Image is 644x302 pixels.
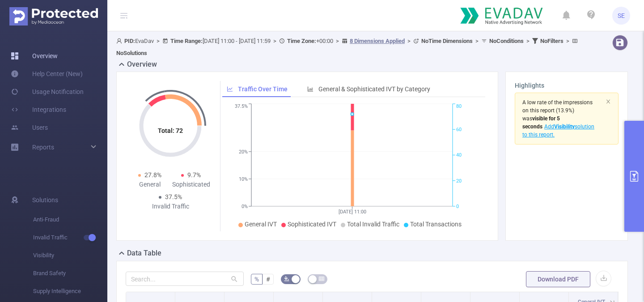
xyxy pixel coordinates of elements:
a: Usage Notification [11,83,84,101]
span: > [333,38,342,44]
a: Help Center (New) [11,65,83,83]
span: General & Sophisticated IVT by Category [318,85,430,93]
tspan: 10% [239,176,248,182]
button: icon: close [606,97,611,106]
i: icon: table [319,276,324,281]
span: Brand Safety [33,264,107,282]
span: > [563,38,572,44]
span: Solutions [32,191,58,209]
button: Download PDF [526,271,590,287]
span: > [154,38,162,44]
i: icon: bar-chart [307,86,314,92]
i: icon: bg-colors [284,276,289,281]
div: Invalid Traffic [150,202,191,211]
span: Supply Intelligence [33,282,107,300]
img: Protected Media [9,7,98,26]
b: PID: [124,38,135,44]
div: Sophisticated [170,180,212,189]
span: # [266,276,270,283]
span: Total Transactions [410,221,462,228]
b: No Time Dimensions [421,38,473,44]
span: 37.5% [165,193,182,200]
span: General IVT [245,221,277,228]
span: Reports [32,144,54,151]
tspan: 20 [456,178,462,184]
span: > [271,38,279,44]
span: Anti-Fraud [33,211,107,229]
span: Traffic Over Time [238,85,288,93]
a: Integrations [11,101,66,119]
b: No Solutions [116,50,147,56]
tspan: Total: 72 [158,127,183,134]
span: A low rate of the impressions on this report [522,99,593,114]
span: was [522,115,560,130]
span: EvaDav [DATE] 11:00 - [DATE] 11:59 +00:00 [116,38,580,56]
i: icon: close [606,99,611,104]
a: Users [11,119,48,136]
span: Sophisticated IVT [288,221,336,228]
tspan: 60 [456,127,462,132]
tspan: 0% [241,204,248,209]
h2: Data Table [127,248,161,259]
tspan: 37.5% [235,104,248,110]
tspan: 40 [456,153,462,158]
a: Overview [11,47,58,65]
i: icon: line-chart [227,86,233,92]
i: icon: user [116,38,124,44]
span: 9.7% [187,171,201,179]
input: Search... [126,272,244,286]
h3: Highlights [515,81,619,90]
u: 8 Dimensions Applied [350,38,405,44]
b: Time Zone: [287,38,316,44]
span: > [524,38,532,44]
a: Reports [32,138,54,156]
tspan: 20% [239,149,248,155]
b: visible for 5 seconds [522,115,560,130]
b: Time Range: [170,38,203,44]
span: Add solution to this report. [522,123,594,138]
span: 27.8% [144,171,161,179]
b: No Filters [540,38,563,44]
h2: Overview [127,59,157,70]
span: Total Invalid Traffic [347,221,399,228]
span: Invalid Traffic [33,229,107,247]
tspan: [DATE] 11:00 [339,209,366,215]
span: (13.9%) [522,99,594,138]
tspan: 0 [456,204,459,209]
b: No Conditions [489,38,524,44]
div: General [129,180,170,189]
span: % [254,276,259,283]
span: > [473,38,481,44]
span: SE [618,7,625,25]
tspan: 80 [456,104,462,110]
b: Visibility [554,123,575,130]
span: > [405,38,413,44]
span: Visibility [33,247,107,264]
